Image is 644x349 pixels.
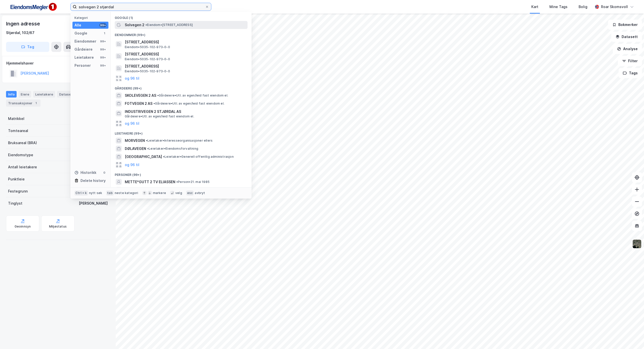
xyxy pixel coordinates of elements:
div: Google [74,30,87,36]
div: Ctrl + k [74,191,88,196]
button: Datasett [611,32,642,42]
div: Ingen adresse [6,20,41,28]
button: og 96 til [125,162,139,168]
span: METTE*GUTT 2 TV ELIASSEN [125,179,175,185]
div: Roar Skomsvoll [601,4,628,10]
span: Leietaker • Interesseorganisasjoner ellers [146,139,213,143]
div: Kategori [74,16,108,20]
div: Antall leietakere [8,164,37,170]
div: Personer [74,62,91,69]
img: 9k= [632,239,642,249]
span: • [146,139,147,142]
span: Leietaker • Eiendomsforvaltning [147,147,198,151]
img: F4PB6Px+NJ5v8B7XTbfpPpyloAAAAASUVORK5CYII= [8,1,58,13]
span: • [163,155,165,158]
div: Tinglyst [8,200,22,206]
input: Søk på adresse, matrikkel, gårdeiere, leietakere eller personer [77,3,205,11]
div: Kart [531,4,538,10]
iframe: Chat Widget [619,325,644,349]
button: Filter [618,56,642,66]
div: esc [186,191,194,196]
div: Kontrollprogram for chat [619,325,644,349]
span: Gårdeiere • Utl. av egen/leid fast eiendom el. [157,93,228,98]
button: Tags [619,68,642,78]
span: Solvegen 2 [125,22,144,28]
span: • [145,23,147,27]
div: [PERSON_NAME] [79,200,108,206]
div: Leietakere [74,54,94,60]
span: Gårdeiere • Utl. av egen/leid fast eiendom el. [125,114,194,118]
div: Google (1) [111,12,252,21]
span: Eiendom • 5035-102-973-0-0 [125,45,170,49]
div: 99+ [99,39,106,43]
span: FOTVEGEN 2 AS [125,101,152,107]
div: velg [175,191,182,195]
div: Historikk [74,170,96,176]
span: Gårdeiere • Utl. av egen/leid fast eiendom el. [153,102,224,106]
div: Eiendommer (99+) [111,29,252,38]
div: Matrikkel [8,116,24,122]
span: [GEOGRAPHIC_DATA] [125,154,162,160]
span: [STREET_ADDRESS] [125,63,246,69]
div: 99+ [99,55,106,59]
button: og 96 til [125,120,139,126]
span: • [147,147,149,150]
div: Info [6,91,17,98]
div: Miljøstatus [49,225,67,229]
div: Eiendomstype [8,152,33,158]
span: Eiendom • [STREET_ADDRESS] [145,23,193,27]
span: Person • 21. mai 1985 [176,180,210,184]
div: 99+ [99,64,106,68]
div: Eiere [19,91,31,98]
span: [STREET_ADDRESS] [125,39,246,45]
div: Geoinnsyn [15,225,31,229]
button: Bokmerker [608,20,642,30]
span: DØLAVEGEN [125,146,146,152]
div: markere [153,191,166,195]
div: tab [106,191,114,196]
div: Gårdeiere [74,46,93,52]
div: nytt søk [89,191,102,195]
div: 99+ [99,47,106,51]
div: 0 [102,171,106,175]
div: Tomteareal [8,128,28,134]
span: MORVEGEN [125,138,145,144]
div: Stjørdal, 102/67 [6,30,34,36]
span: • [153,102,155,105]
div: Alle [74,22,81,28]
span: Leietaker • Generell offentlig administrasjon [163,155,234,159]
div: avbryt [195,191,205,195]
div: neste kategori [115,191,138,195]
div: 1 [102,31,106,35]
span: • [176,180,178,184]
div: Hjemmelshaver [6,60,109,66]
div: 99+ [99,23,106,27]
div: Personer (99+) [111,169,252,178]
button: og 96 til [125,75,139,81]
div: Gårdeiere (99+) [111,82,252,91]
span: SKOLEVEGEN 2 AS [125,92,156,99]
div: Datasett [57,91,76,98]
div: Delete history [80,178,106,184]
div: Festegrunn [8,188,28,194]
span: Eiendom • 5035-102-973-0-0 [125,69,170,73]
div: Punktleie [8,176,25,182]
div: Transaksjoner [6,100,41,107]
div: Mine Tags [549,4,568,10]
span: • [157,93,159,97]
div: Eiendommer [74,38,96,44]
div: Bolig [579,4,587,10]
button: Analyse [613,44,642,54]
span: [STREET_ADDRESS] [125,51,246,57]
div: Leietakere (99+) [111,128,252,137]
span: INDUSTRIVEGEN 2 STJØRDAL AS [125,109,246,115]
div: Leietakere [33,91,55,98]
div: 1 [33,101,38,106]
span: Eiendom • 5035-102-973-0-0 [125,57,170,61]
div: Bruksareal (BRA) [8,140,37,146]
button: Tag [6,42,49,52]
